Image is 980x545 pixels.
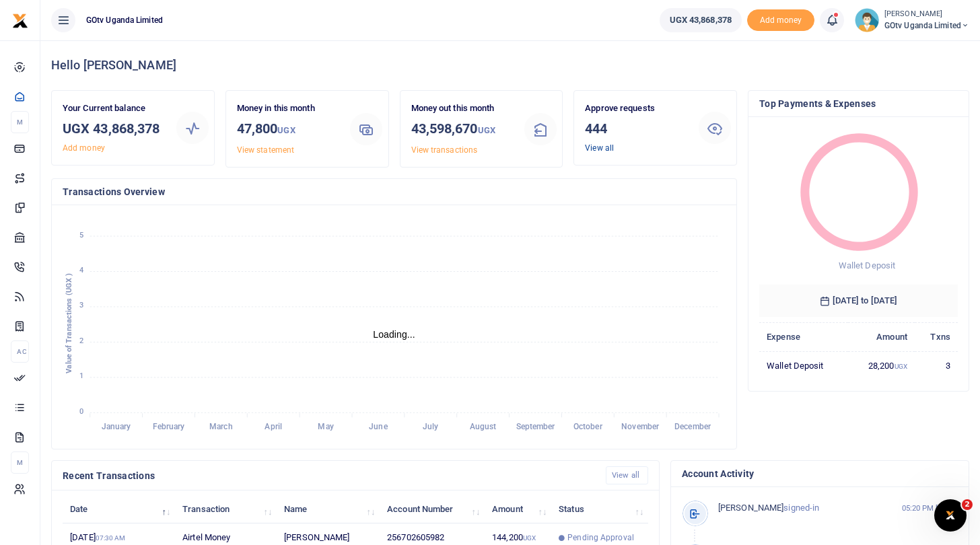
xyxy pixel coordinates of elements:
p: Your Current balance [63,102,166,116]
iframe: Intercom live chat [934,499,967,532]
span: GOtv Uganda Limited [884,20,969,32]
th: Date: activate to sort column descending [63,495,175,523]
th: Amount: activate to sort column ascending [485,495,551,523]
p: Approve requests [585,102,688,116]
tspan: April [265,423,282,432]
small: UGX [478,125,495,135]
text: Value of Transactions (UGX ) [65,273,73,373]
h3: 444 [585,118,688,139]
tspan: August [470,423,497,432]
h4: Account Activity [682,466,958,481]
a: View statement [237,145,294,155]
tspan: May [318,423,333,432]
small: UGX [277,125,295,135]
tspan: October [573,423,603,432]
th: Status: activate to sort column ascending [551,495,648,523]
li: Toup your wallet [747,9,814,32]
tspan: 3 [79,301,83,310]
h4: Hello [PERSON_NAME] [51,58,969,73]
a: View transactions [411,145,478,155]
p: Money out this month [411,102,514,116]
tspan: 2 [79,336,83,345]
a: Add money [63,143,105,153]
img: profile-user [855,8,879,32]
a: logo-small logo-large logo-large [12,15,28,25]
h4: Top Payments & Expenses [759,96,958,111]
h3: 43,598,670 [411,118,514,141]
tspan: 4 [79,266,83,275]
h4: Transactions Overview [63,184,726,199]
small: [PERSON_NAME] [884,9,969,20]
text: Loading... [373,329,415,340]
li: M [11,451,29,474]
td: 3 [915,351,958,379]
tspan: September [516,423,556,432]
tspan: June [369,423,388,432]
th: Name: activate to sort column ascending [277,495,380,523]
td: 28,200 [848,351,915,379]
a: Add money [747,14,814,24]
a: View all [606,466,648,484]
tspan: July [423,423,438,432]
tspan: 0 [79,407,83,416]
td: Wallet Deposit [759,351,848,379]
h6: [DATE] to [DATE] [759,285,958,317]
span: [PERSON_NAME] [718,503,783,513]
li: Ac [11,340,29,363]
span: 2 [962,499,973,510]
small: UGX [895,363,907,370]
tspan: February [153,423,185,432]
span: GOtv Uganda Limited [81,14,168,26]
img: logo-small [12,13,28,29]
tspan: January [102,423,131,432]
a: UGX 43,868,378 [660,8,742,32]
small: 07:30 AM [96,534,126,542]
tspan: March [209,423,233,432]
h3: 47,800 [237,118,340,141]
tspan: December [674,423,711,432]
span: Wallet Deposit [839,260,895,270]
tspan: 1 [79,372,83,381]
li: M [11,111,29,133]
a: profile-user [PERSON_NAME] GOtv Uganda Limited [855,8,969,32]
th: Account Number: activate to sort column ascending [380,495,485,523]
small: 05:20 PM [DATE] [902,503,958,514]
tspan: 5 [79,231,83,240]
th: Txns [915,322,958,351]
a: View all [585,143,614,153]
th: Transaction: activate to sort column ascending [175,495,277,523]
span: UGX 43,868,378 [670,13,732,27]
li: Wallet ballance [654,8,747,32]
p: Money in this month [237,102,340,116]
h3: UGX 43,868,378 [63,118,166,139]
h4: Recent Transactions [63,468,595,483]
p: signed-in [718,501,898,515]
tspan: November [621,423,660,432]
th: Amount [848,322,915,351]
span: Add money [747,9,814,32]
th: Expense [759,322,848,351]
